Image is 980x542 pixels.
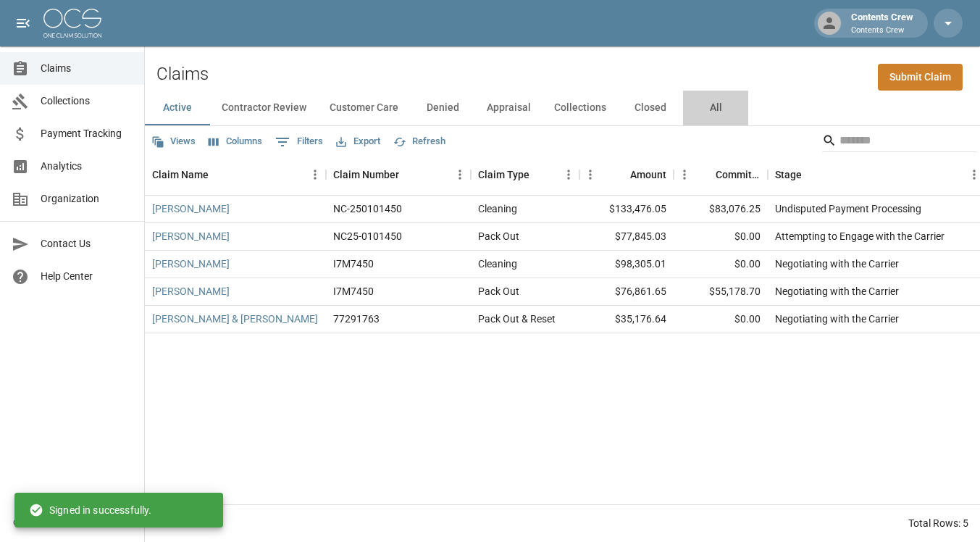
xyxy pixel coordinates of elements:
[333,201,402,216] div: NC-250101450
[399,164,419,185] button: Sort
[41,126,133,141] span: Payment Tracking
[205,130,266,153] button: Select columns
[579,251,674,278] div: $98,305.01
[152,154,209,195] div: Claim Name
[775,201,921,216] div: Undisputed Payment Processing
[210,91,318,125] button: Contractor Review
[333,229,402,243] div: NC25-0101450
[579,154,674,195] div: Amount
[683,91,748,125] button: All
[29,497,151,523] div: Signed in successfully.
[41,191,133,207] span: Organization
[674,196,768,223] div: $83,076.25
[674,306,768,333] div: $0.00
[674,154,768,195] div: Committed Amount
[390,130,449,153] button: Refresh
[579,223,674,251] div: $77,845.03
[333,284,374,299] div: I7M7450
[775,154,802,195] div: Stage
[475,91,543,125] button: Appraisal
[43,9,101,38] img: ocs-logo-white-transparent.png
[152,229,230,243] a: [PERSON_NAME]
[41,236,133,251] span: Contact Us
[579,196,674,223] div: $133,476.05
[775,257,899,271] div: Negotiating with the Carrier
[908,516,968,530] div: Total Rows: 5
[802,164,822,185] button: Sort
[304,164,326,185] button: Menu
[618,91,683,125] button: Closed
[558,164,579,185] button: Menu
[333,312,380,326] div: 77291763
[333,154,399,195] div: Claim Number
[152,257,230,271] a: [PERSON_NAME]
[630,154,666,195] div: Amount
[610,164,630,185] button: Sort
[333,257,374,271] div: I7M7450
[674,164,695,185] button: Menu
[152,312,318,326] a: [PERSON_NAME] & [PERSON_NAME]
[716,154,761,195] div: Committed Amount
[471,154,579,195] div: Claim Type
[478,201,517,216] div: Cleaning
[674,223,768,251] div: $0.00
[878,64,963,91] a: Submit Claim
[152,284,230,299] a: [PERSON_NAME]
[410,91,475,125] button: Denied
[695,164,716,185] button: Sort
[478,284,519,299] div: Pack Out
[775,312,899,326] div: Negotiating with the Carrier
[272,130,327,154] button: Show filters
[543,91,618,125] button: Collections
[579,306,674,333] div: $35,176.64
[775,284,899,299] div: Negotiating with the Carrier
[41,159,133,174] span: Analytics
[145,91,210,125] button: Active
[13,515,131,530] div: © 2025 One Claim Solution
[478,229,519,243] div: Pack Out
[209,164,229,185] button: Sort
[579,278,674,306] div: $76,861.65
[674,251,768,278] div: $0.00
[529,164,550,185] button: Sort
[332,130,384,153] button: Export
[145,154,326,195] div: Claim Name
[845,10,919,36] div: Contents Crew
[478,257,517,271] div: Cleaning
[478,154,529,195] div: Claim Type
[9,9,38,38] button: open drawer
[148,130,199,153] button: Views
[775,229,945,243] div: Attempting to Engage with the Carrier
[449,164,471,185] button: Menu
[145,91,980,125] div: dynamic tabs
[674,278,768,306] div: $55,178.70
[822,129,977,155] div: Search
[851,25,913,37] p: Contents Crew
[579,164,601,185] button: Menu
[156,64,209,85] h2: Claims
[318,91,410,125] button: Customer Care
[478,312,556,326] div: Pack Out & Reset
[41,269,133,284] span: Help Center
[326,154,471,195] div: Claim Number
[152,201,230,216] a: [PERSON_NAME]
[41,61,133,76] span: Claims
[41,93,133,109] span: Collections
